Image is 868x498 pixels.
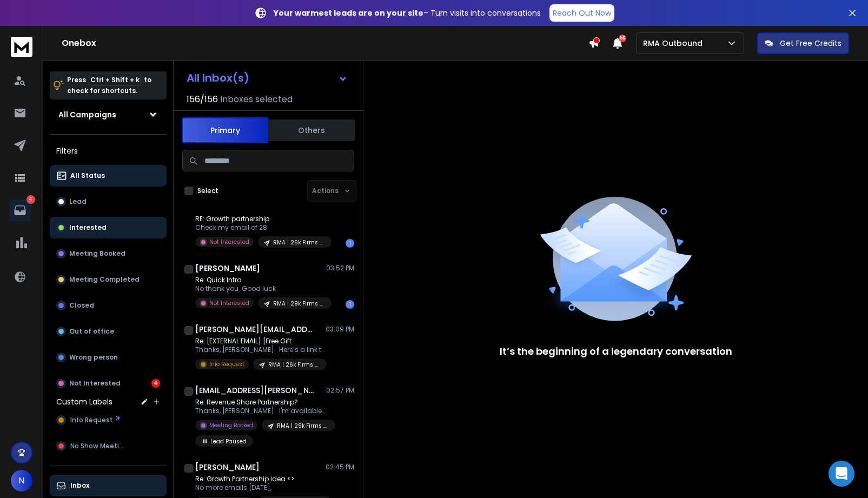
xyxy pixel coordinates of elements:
[220,93,293,106] h3: Inboxes selected
[50,435,167,457] button: No Show Meeting
[69,353,118,362] p: Wrong person
[346,239,354,248] div: 1
[346,300,354,309] div: 1
[780,38,842,49] p: Get Free Credits
[70,442,127,450] span: No Show Meeting
[50,143,167,158] h3: Filters
[70,481,89,490] p: Inbox
[69,197,87,206] p: Lead
[50,104,167,125] button: All Campaigns
[500,344,732,359] p: It’s the beginning of a legendary conversation
[195,215,325,223] p: RE: Growth partnership
[67,75,151,96] p: Press to check for shortcuts.
[274,8,423,18] strong: Your warmest leads are on your site
[9,200,31,221] a: 4
[277,422,329,430] p: RMA | 29k Firms (General Team Info)
[69,223,107,232] p: Interested
[326,264,354,273] p: 03:52 PM
[69,249,125,258] p: Meeting Booked
[209,299,249,307] p: Not Interested
[62,37,588,50] h1: Onebox
[209,360,244,368] p: Info Request
[326,325,354,334] p: 03:09 PM
[11,470,32,492] button: N
[195,483,325,492] p: No more emails [DATE],
[643,38,707,49] p: RMA Outbound
[268,361,320,369] p: RMA | 26k Firms (Specific Owner Info)
[273,300,325,308] p: RMA | 29k Firms (General Team Info)
[195,337,325,346] p: Re: [EXTERNAL EMAIL] [Free Gift
[69,327,114,336] p: Out of office
[50,191,167,213] button: Lead
[829,461,854,487] div: Open Intercom Messenger
[50,269,167,290] button: Meeting Completed
[50,373,167,394] button: Not Interested4
[210,437,247,446] p: Lead Paused
[326,463,354,472] p: 02:45 PM
[11,37,32,57] img: logo
[69,301,94,310] p: Closed
[195,462,260,473] h1: [PERSON_NAME]
[50,347,167,368] button: Wrong person
[195,223,325,232] p: Check my email of 28
[187,93,218,106] span: 156 / 156
[274,8,541,18] p: – Turn visits into conversations
[151,379,160,388] div: 4
[326,386,354,395] p: 02:57 PM
[195,276,325,284] p: Re: Quick Intro
[273,238,325,247] p: RMA | 26k Firms (Specific Owner Info)
[197,187,218,195] label: Select
[178,67,356,89] button: All Inbox(s)
[195,407,325,415] p: Thanks, [PERSON_NAME]. I'm available at the
[209,238,249,246] p: Not Interested
[195,263,260,274] h1: [PERSON_NAME]
[195,475,325,483] p: Re: Growth Partnership Idea <>
[69,275,140,284] p: Meeting Completed
[50,409,167,431] button: Info Request
[619,35,626,42] span: 50
[553,8,611,18] p: Reach Out Now
[58,109,116,120] h1: All Campaigns
[89,74,141,86] span: Ctrl + Shift + k
[26,195,35,204] p: 4
[50,165,167,187] button: All Status
[187,72,249,83] h1: All Inbox(s)
[70,171,105,180] p: All Status
[50,217,167,238] button: Interested
[50,295,167,316] button: Closed
[195,398,325,407] p: Re: Revenue Share Partnership?
[268,118,355,142] button: Others
[195,346,325,354] p: Thanks, [PERSON_NAME]. Here’s a link to
[56,396,112,407] h3: Custom Labels
[182,117,268,143] button: Primary
[50,321,167,342] button: Out of office
[70,416,113,424] span: Info Request
[69,379,121,388] p: Not Interested
[195,385,314,396] h1: [EMAIL_ADDRESS][PERSON_NAME][DOMAIN_NAME]
[209,421,253,429] p: Meeting Booked
[195,284,325,293] p: No thank you. Good luck
[50,243,167,264] button: Meeting Booked
[195,324,314,335] h1: [PERSON_NAME][EMAIL_ADDRESS][PERSON_NAME][PERSON_NAME][DOMAIN_NAME]
[549,4,614,22] a: Reach Out Now
[757,32,849,54] button: Get Free Credits
[50,475,167,496] button: Inbox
